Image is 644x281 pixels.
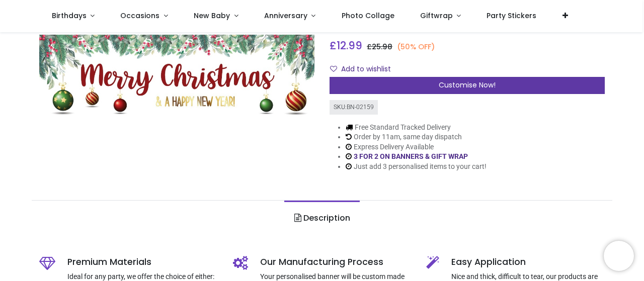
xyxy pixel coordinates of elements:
h5: Our Manufacturing Process [260,256,411,268]
li: Free Standard Tracked Delivery [346,123,487,133]
span: 12.99 [337,38,362,53]
span: New Baby [194,11,230,21]
span: Photo Collage [342,11,394,21]
span: Birthdays [52,11,87,21]
li: Express Delivery Available [346,142,487,152]
small: (50% OFF) [397,42,435,52]
div: SKU: BN-02159 [330,100,378,115]
i: Add to wishlist [330,65,337,72]
span: £ [330,38,362,53]
span: Anniversary [264,11,307,21]
span: 25.98 [372,42,392,52]
span: Occasions [120,11,159,21]
a: Description [284,201,359,236]
li: Order by 11am, same day dispatch [346,132,487,142]
span: £ [367,42,392,52]
span: Giftwrap [420,11,453,21]
span: Customise Now! [439,80,496,90]
button: Add to wishlistAdd to wishlist [330,61,399,78]
h5: Easy Application [451,256,604,268]
img: Merry Christmas Banner - Green & Red Baubles Floral Design [39,35,314,117]
h5: Premium Materials [67,256,217,268]
span: Party Stickers [487,11,536,21]
a: 3 FOR 2 ON BANNERS & GIFT WRAP [354,152,468,160]
iframe: Brevo live chat [604,241,634,271]
li: Just add 3 personalised items to your cart! [346,162,487,172]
